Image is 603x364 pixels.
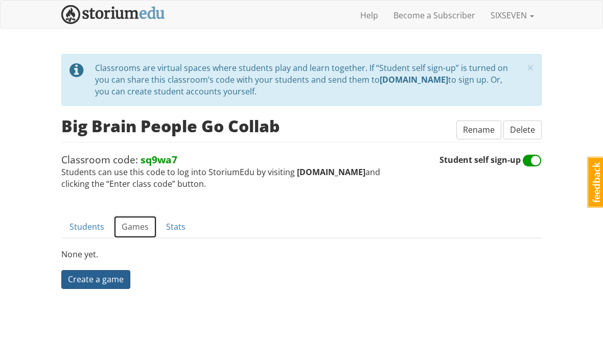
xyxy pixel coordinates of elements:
[141,153,177,166] strong: sq9wa7
[386,3,483,28] a: Become a Subscriber
[61,249,542,260] p: None yet.
[95,62,523,98] div: Classrooms are virtual spaces where students play and learn together. If “Student self sign-up” i...
[113,215,157,238] a: Games
[483,3,542,28] a: SIXSEVEN
[380,74,448,85] strong: [DOMAIN_NAME]
[61,270,130,289] a: Create a game
[463,124,495,135] span: Rename
[297,166,365,178] strong: [DOMAIN_NAME]
[158,215,194,238] a: Stats
[503,120,542,139] button: Delete
[61,215,112,238] a: Students
[61,153,177,166] span: Classroom code:
[353,3,386,28] a: Help
[61,117,280,135] h2: Big Brain People Go Collab
[456,120,501,139] button: Rename
[61,5,165,24] img: StoriumEDU
[61,153,439,190] span: Students can use this code to log into StoriumEdu by visiting and clicking the “Enter class code”...
[510,124,535,135] span: Delete
[527,59,534,76] span: ×
[439,155,542,166] span: Student self sign-up
[68,274,124,285] span: Create a game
